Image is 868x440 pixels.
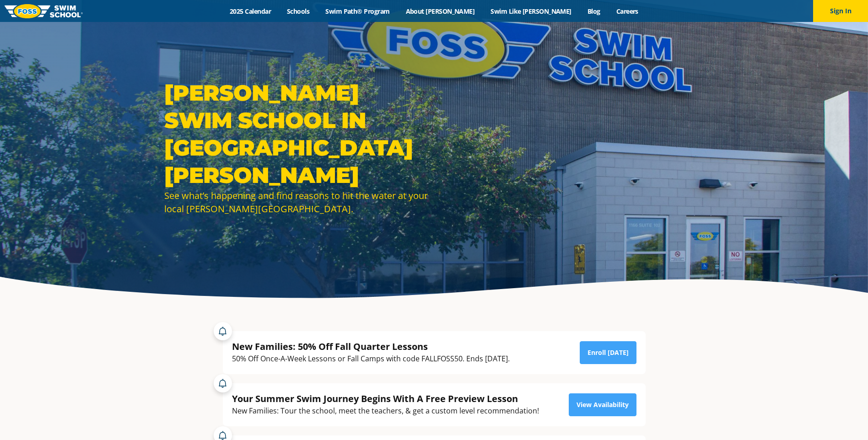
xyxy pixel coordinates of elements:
[5,4,83,18] img: FOSS Swim School Logo
[164,189,430,215] div: See what’s happening and find reasons to hit the water at your local [PERSON_NAME][GEOGRAPHIC_DATA].
[222,7,279,16] a: 2025 Calendar
[232,353,510,365] div: 50% Off Once-A-Week Lessons or Fall Camps with code FALLFOSS50. Ends [DATE].
[483,7,580,16] a: Swim Like [PERSON_NAME]
[279,7,318,16] a: Schools
[232,405,539,417] div: New Families: Tour the school, meet the teachers, & get a custom level recommendation!
[164,79,430,189] h1: [PERSON_NAME] Swim School in [GEOGRAPHIC_DATA][PERSON_NAME]
[232,340,510,353] div: New Families: 50% Off Fall Quarter Lessons
[580,341,636,364] a: Enroll [DATE]
[579,7,608,16] a: Blog
[318,7,398,16] a: Swim Path® Program
[232,392,539,405] div: Your Summer Swim Journey Begins With A Free Preview Lesson
[608,7,646,16] a: Careers
[569,393,636,416] a: View Availability
[398,7,483,16] a: About [PERSON_NAME]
